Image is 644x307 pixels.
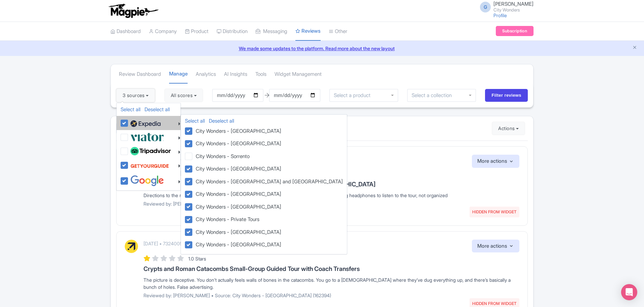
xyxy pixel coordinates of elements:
label: City Wonders - [GEOGRAPHIC_DATA] and [GEOGRAPHIC_DATA] [193,177,343,186]
img: viator-e2bf771eb72f7a6029a5edfbb081213a.svg [130,131,164,143]
span: 1.0 Stars [188,256,206,262]
span: HIDDEN FROM WIDGET [470,207,519,217]
a: Deselect all [144,106,170,113]
a: Other [329,22,347,41]
div: Open Intercom Messenger [621,284,637,300]
label: City Wonders - [GEOGRAPHIC_DATA] [193,240,281,249]
button: Actions [492,122,525,135]
label: City Wonders - [GEOGRAPHIC_DATA] [193,139,281,148]
a: Distribution [217,22,248,41]
label: City Wonders - Private Tours [193,215,259,223]
img: get_your_guide-5a6366678479520ec94e3f9d2b9f304b.svg [130,159,169,172]
a: Profile [493,12,507,18]
img: google-96de159c2084212d3cdd3c2fb262314c.svg [130,175,164,186]
button: More actions [472,155,519,168]
button: More actions [472,240,519,253]
a: Tools [255,65,266,84]
div: Directions to the meeting point aren’t clear. They don’t provide you enough info as far as needin... [143,192,519,199]
input: Select a collection [412,92,456,98]
a: Deselect all [209,118,234,124]
a: Manage [169,65,188,84]
label: City Wonders - Sorrento [193,152,250,160]
a: Widget Management [275,65,322,84]
span: G [480,2,491,12]
button: All scores [164,89,203,102]
img: tripadvisor_background-ebb97188f8c6c657a79ad20e0caa6051.svg [130,147,171,156]
span: [PERSON_NAME] [493,1,534,7]
h3: Crypts and Roman Catacombs Small-Group Guided Tour with Coach Transfers [143,266,519,272]
a: Review Dashboard [119,65,161,84]
a: Reviews [295,22,321,41]
a: Company [149,22,177,41]
a: Select all [185,118,205,124]
a: Messaging [256,22,287,41]
button: Close announcement [632,44,637,52]
a: AI Insights [224,65,247,84]
img: expedia22-01-93867e2ff94c7cd37d965f09d456db68.svg [130,119,161,129]
p: Reviewed by: [PERSON_NAME]: City Wonders - [GEOGRAPHIC_DATA] (162394) [143,200,519,207]
a: Subscription [496,26,534,36]
a: We made some updates to the platform. Read more about the new layout [4,45,640,52]
ul: 3 sources [116,103,181,191]
button: 3 sources [116,89,155,102]
label: City Wonders - [GEOGRAPHIC_DATA] [193,202,281,211]
a: Product [185,22,208,41]
label: City Wonders - [GEOGRAPHIC_DATA] [193,227,281,236]
p: [DATE] • 73240055401405 [143,240,202,247]
a: Dashboard [110,22,141,41]
img: logo-ab69f6fb50320c5b225c76a69d11143b.png [107,3,159,18]
img: Expedia Logo [125,240,138,253]
a: G [PERSON_NAME] City Wonders [476,1,534,12]
div: The picture is deceptive. You don’t actually feels walls of bones in the catacombs. You go to a [... [143,276,519,290]
input: Filter reviews [485,89,528,102]
small: City Wonders [493,8,534,12]
label: City Wonders - [GEOGRAPHIC_DATA] [193,164,281,173]
a: Select all [121,106,140,113]
input: Select a product [334,92,374,98]
label: City Wonders - [GEOGRAPHIC_DATA] [193,126,281,135]
p: Reviewed by: [PERSON_NAME] • Source: City Wonders - [GEOGRAPHIC_DATA] (162394) [143,292,519,299]
a: Analytics [196,65,216,84]
label: City Wonders - [GEOGRAPHIC_DATA] [193,189,281,198]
